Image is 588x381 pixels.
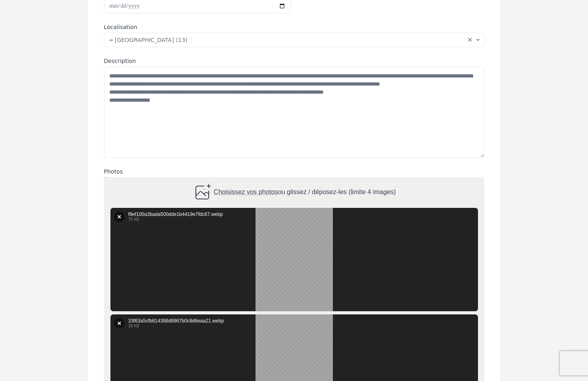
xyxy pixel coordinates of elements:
[104,57,484,65] label: Description
[104,23,484,31] label: Localisation
[467,36,474,44] span: Clear all
[104,167,484,176] label: Photos
[192,183,395,202] div: ou glissez / déposez-les (limite 4 images)
[214,189,278,196] span: Choisissez vos photos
